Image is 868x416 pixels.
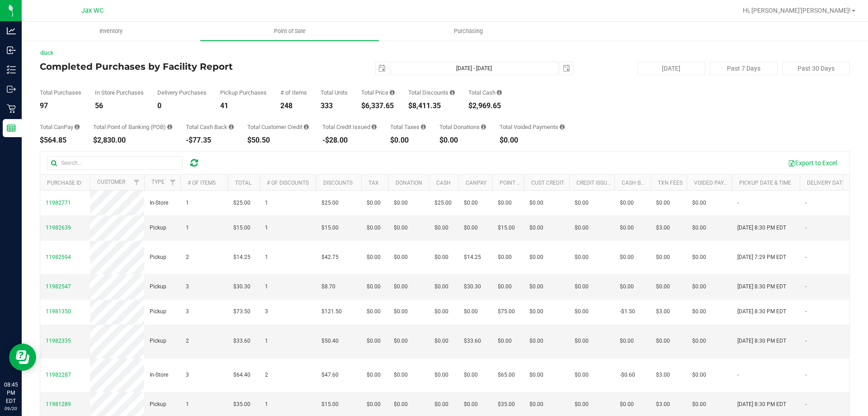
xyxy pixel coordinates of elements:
span: In-Store [150,199,168,207]
span: Pickup [150,282,166,291]
span: 11982639 [46,225,71,231]
button: [DATE] [637,62,705,75]
span: $0.00 [434,371,448,379]
span: $0.00 [394,337,408,345]
div: -$77.35 [186,137,234,144]
div: 248 [280,102,307,110]
span: $0.00 [692,400,706,409]
span: $3.00 [656,307,670,316]
div: Total Credit Issued [322,124,377,130]
span: $0.00 [367,282,381,291]
a: Cust Credit [531,180,564,186]
i: Sum of the total prices of all purchases in the date range. [390,90,395,96]
div: Total Price [361,90,395,96]
a: Filter [165,175,180,190]
span: $3.00 [656,371,670,379]
i: Sum of the successful, non-voided CanPay payment transactions for all purchases in the date range. [75,124,80,130]
span: Pickup [150,253,166,262]
span: $0.00 [434,400,448,409]
span: $0.00 [529,282,543,291]
span: 11982287 [46,372,71,378]
span: - [805,307,807,316]
span: 1 [186,199,189,207]
span: $0.00 [394,253,408,262]
span: $0.00 [394,307,408,316]
a: Inventory [22,22,200,41]
span: 11982771 [46,200,71,206]
span: $0.00 [575,199,589,207]
inline-svg: Outbound [7,85,16,94]
i: Sum of all account credit issued for all refunds from returned purchases in the date range. [372,124,377,130]
span: $0.00 [498,282,512,291]
span: $33.60 [233,337,250,345]
span: $0.00 [464,199,478,207]
span: $0.00 [394,282,408,291]
div: Delivery Purchases [157,90,207,96]
span: - [737,371,739,379]
span: $0.00 [620,282,634,291]
span: $0.00 [464,307,478,316]
span: $0.00 [692,199,706,207]
a: Donation [396,180,422,186]
span: $25.00 [233,199,250,207]
i: Sum of the cash-back amounts from rounded-up electronic payments for all purchases in the date ra... [229,124,234,130]
span: $0.00 [394,371,408,379]
span: 11982594 [46,254,71,260]
span: $0.00 [498,337,512,345]
span: $0.00 [620,337,634,345]
span: $35.00 [233,400,250,409]
a: Delivery Date [807,180,845,186]
span: 11982547 [46,283,71,290]
span: $25.00 [434,199,452,207]
span: $64.40 [233,371,250,379]
span: $0.00 [498,253,512,262]
div: Pickup Purchases [220,90,267,96]
span: 3 [186,371,189,379]
span: $73.50 [233,307,250,316]
span: - [805,282,807,291]
span: $0.00 [656,337,670,345]
span: $0.00 [692,253,706,262]
span: $0.00 [656,253,670,262]
span: [DATE] 8:30 PM EDT [737,307,786,316]
div: $50.50 [247,137,309,144]
span: select [560,62,573,75]
div: # of Items [280,90,307,96]
a: Cash Back [622,180,651,186]
span: $0.00 [367,371,381,379]
a: Point of Sale [200,22,379,41]
i: Sum of the successful, non-voided cash payment transactions for all purchases in the date range. ... [497,90,502,96]
a: Discounts [323,180,353,186]
span: - [805,400,807,409]
span: $0.00 [656,282,670,291]
span: 1 [265,224,268,232]
span: $0.00 [575,371,589,379]
div: -$28.00 [322,137,377,144]
span: $15.00 [321,224,339,232]
a: Back [40,50,53,56]
span: 11982335 [46,338,71,344]
inline-svg: Inventory [7,65,16,74]
span: - [805,371,807,379]
a: Filter [129,175,144,190]
span: $0.00 [529,224,543,232]
div: Total Point of Banking (POB) [93,124,172,130]
span: $0.00 [692,307,706,316]
span: $0.00 [498,199,512,207]
h4: Completed Purchases by Facility Report [40,62,310,72]
span: $0.00 [367,253,381,262]
a: Purchase ID [47,180,81,186]
span: $30.30 [464,282,481,291]
a: Txn Fees [658,180,683,186]
a: Voided Payment [694,180,739,186]
span: $0.00 [529,371,543,379]
a: # of Items [188,180,216,186]
span: $0.00 [575,337,589,345]
inline-svg: Retail [7,104,16,113]
div: Total Voided Payments [500,124,565,130]
span: 3 [186,282,189,291]
div: $0.00 [439,137,486,144]
span: $0.00 [394,400,408,409]
input: Search... [47,156,183,170]
span: $0.00 [434,224,448,232]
